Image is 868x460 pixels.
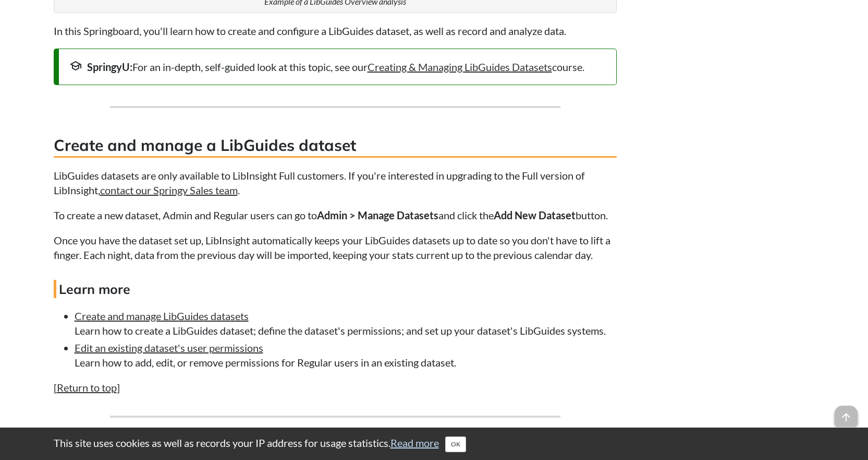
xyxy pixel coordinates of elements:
[43,435,825,452] div: This site uses cookies as well as records your IP address for usage statistics.
[69,60,82,72] span: school
[75,310,249,322] a: Create and manage LibGuides datasets
[445,437,466,452] button: Close
[100,184,238,196] a: contact our Springy Sales team
[54,168,617,197] p: LibGuides datasets are only available to LibInsight Full customers. If you're interested in upgra...
[368,61,552,73] a: Creating & Managing LibGuides Datasets
[54,23,617,38] p: In this Springboard, you'll learn how to create and configure a LibGuides dataset, as well as rec...
[54,208,617,222] p: To create a new dataset, Admin and Regular users can go to and click the button.
[57,381,117,394] a: Return to top
[75,340,617,370] li: Learn how to add, edit, or remove permissions for Regular users in an existing dataset.
[835,406,858,429] span: arrow_upward
[87,61,132,73] strong: SpringyU:
[835,407,858,419] a: arrow_upward
[54,380,617,395] p: [ ]
[75,341,263,354] a: Edit an existing dataset's user permissions
[54,134,617,158] h3: Create and manage a LibGuides dataset
[317,209,438,221] strong: Admin > Manage Datasets
[54,280,617,298] h4: Learn more
[54,233,617,262] p: Once you have the dataset set up, LibInsight automatically keeps your LibGuides datasets up to da...
[69,60,606,74] div: For an in-depth, self-guided look at this topic, see our course.
[494,209,576,221] strong: Add New Dataset
[390,437,439,449] a: Read more
[75,309,617,338] li: Learn how to create a LibGuides dataset; define the dataset's permissions; and set up your datase...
